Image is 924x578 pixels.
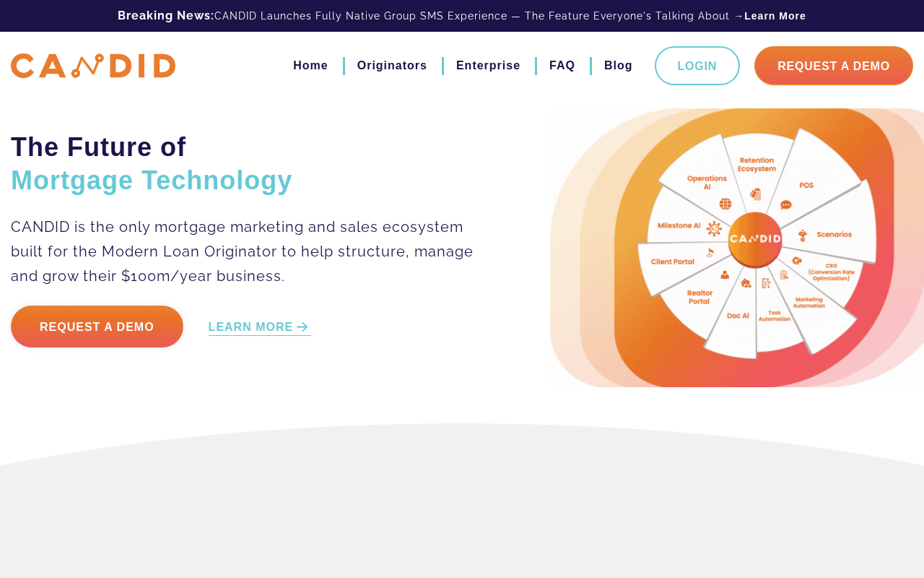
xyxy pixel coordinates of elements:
a: FAQ [549,53,575,78]
a: Blog [604,53,633,78]
span: Mortgage Technology [11,165,292,195]
a: Home [293,53,328,78]
a: Learn More [744,9,806,23]
a: Request a Demo [11,306,183,348]
b: Breaking News: [118,9,214,22]
p: CANDID is the only mortgage marketing and sales ecosystem built for the Modern Loan Originator to... [11,215,478,288]
a: Request A Demo [754,46,913,85]
img: CANDID APP [11,53,175,79]
a: LEARN MORE [209,319,312,336]
a: Login [655,46,741,85]
a: Enterprise [456,53,520,78]
h2: The Future of [11,131,478,197]
a: Originators [357,53,427,78]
